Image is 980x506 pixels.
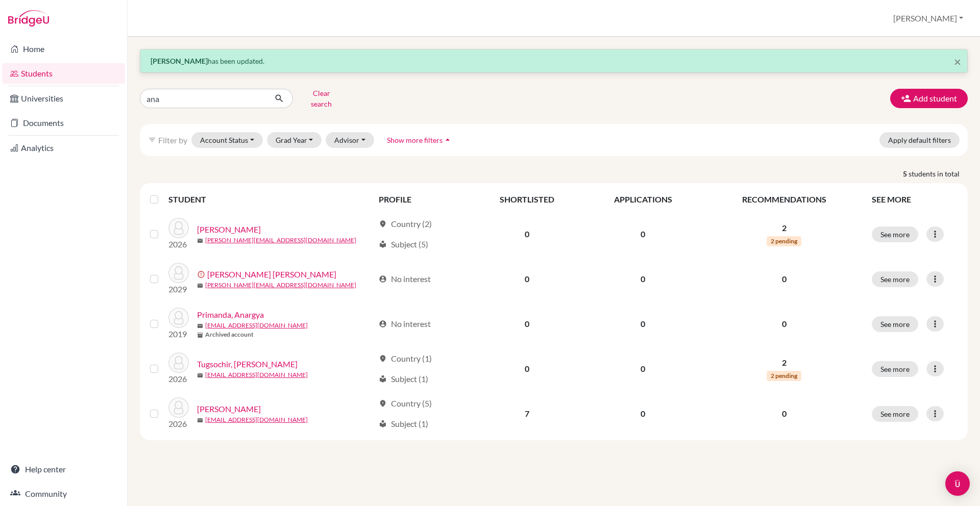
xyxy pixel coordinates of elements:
[267,132,322,148] button: Grad Year
[879,132,960,148] button: Apply default filters
[909,168,968,179] span: students in total
[197,283,203,289] span: mail
[168,328,189,340] p: 2019
[197,372,203,378] span: mail
[2,39,125,59] a: Home
[2,459,125,479] a: Help center
[583,257,702,301] td: 0
[379,418,428,430] div: Subject (1)
[872,316,918,332] button: See more
[583,346,702,391] td: 0
[703,187,866,212] th: RECOMMENDATIONS
[954,56,961,68] button: Close
[387,136,443,144] span: Show more filters
[2,63,125,84] a: Students
[151,57,208,65] strong: [PERSON_NAME]
[205,281,356,290] a: [PERSON_NAME][EMAIL_ADDRESS][DOMAIN_NAME]
[8,10,49,27] img: Bridge-U
[168,352,189,373] img: Tugsochir, Anand
[872,361,918,377] button: See more
[583,187,702,212] th: APPLICATIONS
[471,346,583,391] td: 0
[379,240,387,248] span: local_library
[872,406,918,422] button: See more
[471,257,583,301] td: 0
[872,271,918,287] button: See more
[205,330,254,339] b: Archived account
[2,484,125,504] a: Community
[903,168,909,179] strong: 5
[379,238,428,250] div: Subject (5)
[168,373,189,385] p: 2026
[583,301,702,346] td: 0
[168,418,189,430] p: 2026
[379,420,387,428] span: local_library
[326,132,374,148] button: Advisor
[866,187,964,212] th: SEE MORE
[168,238,189,250] p: 2026
[709,408,860,420] p: 0
[583,391,702,436] td: 0
[379,352,432,365] div: Country (1)
[148,136,156,144] i: filter_list
[889,9,968,28] button: [PERSON_NAME]
[379,318,431,330] div: No interest
[379,218,432,230] div: Country (2)
[168,397,189,418] img: Tumur, Anand
[471,301,583,346] td: 0
[207,268,336,281] a: [PERSON_NAME] [PERSON_NAME]
[158,135,187,145] span: Filter by
[197,417,203,423] span: mail
[709,357,860,369] p: 2
[205,370,308,380] a: [EMAIL_ADDRESS][DOMAIN_NAME]
[872,226,918,242] button: See more
[379,399,387,408] span: location_on
[379,220,387,228] span: location_on
[379,275,387,283] span: account_circle
[2,88,125,109] a: Universities
[197,332,203,338] span: inventory_2
[197,358,298,370] a: Tugsochir, [PERSON_NAME]
[767,236,801,246] span: 2 pending
[379,397,432,410] div: Country (5)
[471,187,583,212] th: SHORTLISTED
[709,318,860,330] p: 0
[205,236,356,245] a: [PERSON_NAME][EMAIL_ADDRESS][DOMAIN_NAME]
[890,89,968,108] button: Add student
[767,371,801,381] span: 2 pending
[2,138,125,158] a: Analytics
[168,308,189,328] img: Primanda, Anargya
[373,187,471,212] th: PROFILE
[197,403,261,415] a: [PERSON_NAME]
[379,375,387,383] span: local_library
[471,212,583,257] td: 0
[168,187,373,212] th: STUDENT
[471,391,583,436] td: 7
[379,320,387,328] span: account_circle
[378,132,461,148] button: Show more filtersarrow_drop_up
[945,471,970,496] div: Open Intercom Messenger
[197,223,261,236] a: [PERSON_NAME]
[168,283,189,295] p: 2029
[191,132,263,148] button: Account Status
[709,273,860,285] p: 0
[197,238,203,244] span: mail
[709,222,860,234] p: 2
[168,263,189,283] img: Niejadlik, Ana Vanida
[954,54,961,69] span: ×
[379,273,431,285] div: No interest
[2,113,125,133] a: Documents
[205,321,308,330] a: [EMAIL_ADDRESS][DOMAIN_NAME]
[379,373,428,385] div: Subject (1)
[197,323,203,329] span: mail
[443,135,453,145] i: arrow_drop_up
[140,89,266,108] input: Find student by name...
[168,218,189,238] img: Lawrence, Anabel
[197,270,207,279] span: error_outline
[205,415,308,424] a: [EMAIL_ADDRESS][DOMAIN_NAME]
[293,85,350,112] button: Clear search
[583,212,702,257] td: 0
[379,355,387,363] span: location_on
[197,309,264,321] a: Primanda, Anargya
[151,56,957,66] p: has been updated.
